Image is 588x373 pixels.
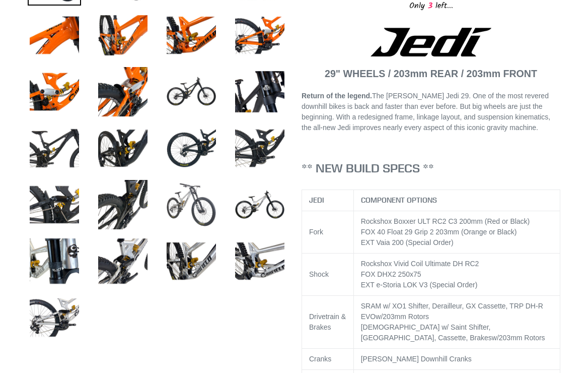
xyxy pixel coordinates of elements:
img: Load image into Gallery viewer, JEDI 29 - Complete Bike [96,178,150,231]
h3: ** NEW BUILD SPECS ** [302,161,560,175]
img: Load image into Gallery viewer, JEDI 29 - Complete Bike [96,234,150,288]
img: Load image into Gallery viewer, JEDI 29 - Complete Bike [233,121,286,175]
img: Load image into Gallery viewer, JEDI 29 - Complete Bike [28,234,81,288]
img: Load image into Gallery viewer, JEDI 29 - Complete Bike [165,178,218,231]
img: Load image into Gallery viewer, JEDI 29 - Complete Bike [233,65,286,118]
td: Cranks [302,348,354,369]
span: EXT Vaia 200 (Special Order) [361,238,454,246]
img: Load image into Gallery viewer, JEDI 29 - Complete Bike [28,9,81,62]
img: Load image into Gallery viewer, JEDI 29 - Complete Bike [165,121,218,175]
td: [PERSON_NAME] Downhill Cranks [353,348,560,369]
td: Shock [302,253,354,295]
div: SRAM w/ XO1 Shifter, Derailleur, GX Cassette, w/203mm Rotors [361,301,553,322]
img: Load image into Gallery viewer, JEDI 29 - Complete Bike [96,9,150,62]
span: EXT e-Storia LOK V3 (Special Order) [361,281,478,289]
img: Load image into Gallery viewer, JEDI 29 - Complete Bike [233,178,286,231]
img: Jedi Logo [371,28,491,56]
img: Load image into Gallery viewer, JEDI 29 - Complete Bike [28,121,81,175]
th: COMPONENT OPTIONS [353,190,560,211]
td: Fork [302,211,354,253]
img: Load image into Gallery viewer, JEDI 29 - Complete Bike [165,9,218,62]
th: JEDI [302,190,354,211]
p: The [PERSON_NAME] Jedi 29. One of the most revered downhill bikes is back and faster than ever be... [302,91,560,133]
img: Load image into Gallery viewer, JEDI 29 - Complete Bike [28,291,81,344]
img: Load image into Gallery viewer, JEDI 29 - Complete Bike [233,234,286,288]
span: Rockshox Vivid Coil Ultimate DH RC2 [361,260,479,268]
span: Rockshox Boxxer ULT RC2 C3 200mm (Red or Black) [361,217,530,225]
span: TRP DH-R EVO [361,302,543,321]
strong: 29" WHEELS / 203mm REAR / 203mm FRONT [325,68,537,79]
img: Load image into Gallery viewer, JEDI 29 - Complete Bike [165,65,218,118]
span: FOX DHX2 250x75 [361,270,421,278]
img: Load image into Gallery viewer, JEDI 29 - Complete Bike [96,121,150,175]
div: [DEMOGRAPHIC_DATA] w/ Saint Shifter, [GEOGRAPHIC_DATA], Cassette, Brakes w/203mm Rotors [361,322,553,343]
strong: Return of the legend. [302,92,372,100]
td: Drivetrain & Brakes [302,295,354,348]
img: Load image into Gallery viewer, JEDI 29 - Complete Bike [28,65,81,118]
img: Load image into Gallery viewer, JEDI 29 - Complete Bike [96,65,150,118]
img: Load image into Gallery viewer, JEDI 29 - Complete Bike [28,178,81,231]
img: Load image into Gallery viewer, JEDI 29 - Complete Bike [233,9,286,62]
img: Load image into Gallery viewer, JEDI 29 - Complete Bike [165,234,218,288]
span: FOX 40 Float 29 Grip 2 203mm (Orange or Black) [361,228,517,236]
